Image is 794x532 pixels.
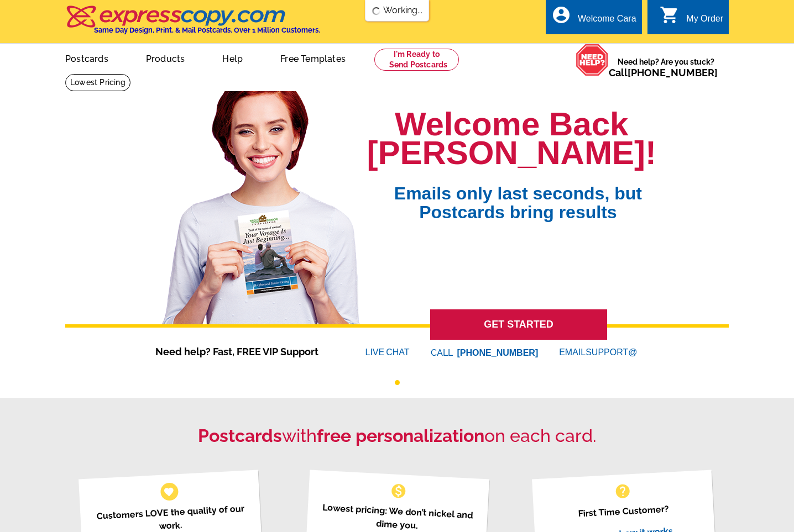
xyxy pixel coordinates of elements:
font: SUPPORT@ [586,346,639,359]
a: Products [128,45,203,71]
img: loading... [372,7,381,15]
div: My Order [686,14,723,29]
i: shopping_cart [660,5,680,25]
a: Help [205,45,260,71]
a: GET STARTED [430,309,607,340]
img: welcome-back-logged-in.png [155,82,367,324]
font: LIVE [365,346,386,359]
span: Need help? Fast, FREE VIP Support [155,344,332,359]
h4: Same Day Design, Print, & Mail Postcards. Over 1 Million Customers. [94,26,320,34]
span: help [614,482,631,500]
h1: Welcome Back [PERSON_NAME]! [367,110,656,167]
span: Need help? Are you stuck? [609,56,723,78]
strong: free personalization [317,425,484,446]
h2: with on each card. [65,425,729,446]
a: LIVECHAT [365,347,410,357]
img: help [576,44,609,76]
i: account_circle [551,5,571,25]
button: 1 of 1 [395,380,400,385]
p: First Time Customer? [545,501,701,522]
div: Welcome Cara [578,14,636,29]
a: Postcards [48,45,126,71]
span: Call [609,67,718,78]
strong: Postcards [198,425,282,446]
a: [PHONE_NUMBER] [628,67,718,78]
span: Emails only last seconds, but Postcards bring results [380,167,656,222]
span: favorite [163,486,175,497]
a: Free Templates [263,45,363,71]
a: shopping_cart My Order [660,12,723,26]
a: Same Day Design, Print, & Mail Postcards. Over 1 Million Customers. [65,13,320,34]
span: monetization_on [390,482,408,500]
